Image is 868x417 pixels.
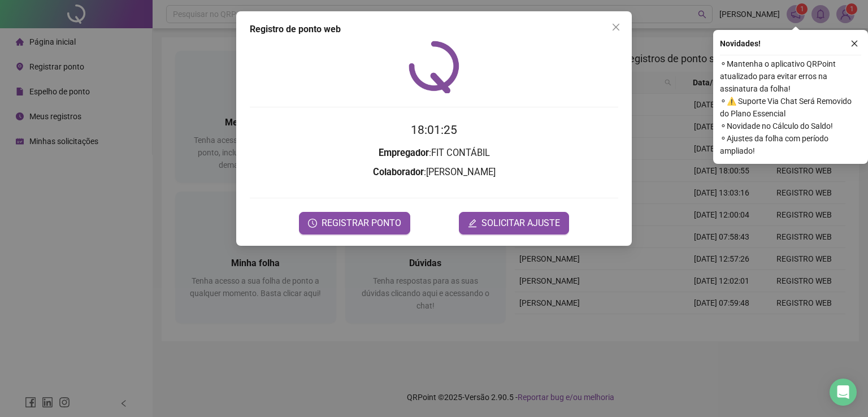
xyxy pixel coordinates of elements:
[379,147,429,158] strong: Empregador
[373,167,424,177] strong: Colaborador
[299,212,410,234] button: REGISTRAR PONTO
[720,132,861,157] span: ⚬ Ajustes da folha com período ampliado!
[322,216,401,230] span: REGISTRAR PONTO
[308,219,317,228] span: clock-circle
[830,379,857,406] div: Open Intercom Messenger
[850,40,858,47] span: close
[250,165,618,180] h3: : [PERSON_NAME]
[720,120,861,132] span: ⚬ Novidade no Cálculo do Saldo!
[250,23,618,36] div: Registro de ponto web
[468,219,477,228] span: edit
[611,23,620,32] span: close
[250,146,618,160] h3: : FIT CONTÁBIL
[459,212,569,234] button: editSOLICITAR AJUSTE
[720,37,761,50] span: Novidades !
[409,41,459,93] img: QRPoint
[481,216,560,230] span: SOLICITAR AJUSTE
[720,58,861,95] span: ⚬ Mantenha o aplicativo QRPoint atualizado para evitar erros na assinatura da folha!
[411,123,457,137] time: 18:01:25
[720,95,861,120] span: ⚬ ⚠️ Suporte Via Chat Será Removido do Plano Essencial
[607,18,625,36] button: Close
